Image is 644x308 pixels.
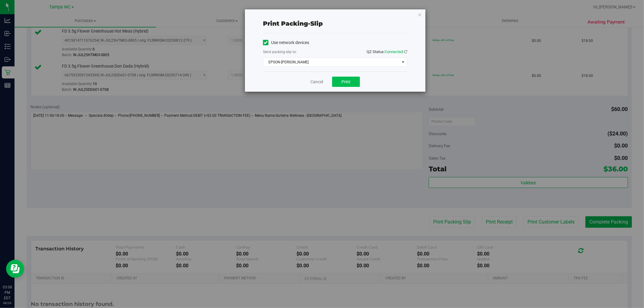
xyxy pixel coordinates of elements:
span: Connected [385,49,403,54]
span: select [399,58,407,66]
span: EPSON-[PERSON_NAME] [263,58,399,66]
span: Print [341,79,351,84]
span: Print packing-slip [263,20,323,27]
iframe: Resource center [6,260,24,278]
a: Cancel [310,79,323,85]
button: Print [332,77,360,87]
span: QZ Status: [367,49,407,54]
label: Use network devices [263,40,309,46]
label: Send packing-slip to: [263,49,297,55]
